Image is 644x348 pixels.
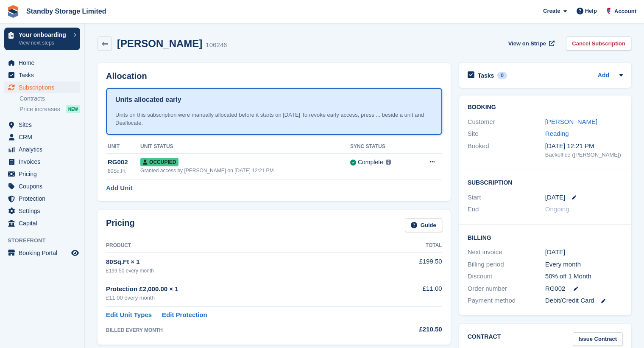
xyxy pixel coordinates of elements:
a: Contracts [20,95,80,103]
a: Reading [545,130,569,137]
p: View next steps [19,39,69,47]
a: menu [4,247,80,259]
div: Discount [468,272,545,281]
a: [PERSON_NAME] [545,118,597,125]
div: Granted access by [PERSON_NAME] on [DATE] 12:21 PM [140,167,350,174]
div: Billing period [468,260,545,269]
td: £199.50 [380,252,442,279]
a: menu [4,119,80,131]
a: menu [4,180,80,192]
span: Analytics [19,143,70,155]
span: Coupons [19,180,70,192]
a: Edit Unit Types [106,310,152,320]
span: Home [19,57,70,69]
a: Your onboarding View next steps [4,28,80,50]
div: [DATE] [545,247,623,257]
a: menu [4,217,80,229]
h2: Subscription [468,178,623,186]
div: Order number [468,284,545,294]
h2: Tasks [478,72,494,79]
div: Debit/Credit Card [545,296,623,306]
span: View on Stripe [508,39,546,48]
span: Booking Portal [19,247,70,259]
h2: Booking [468,104,623,111]
a: View on Stripe [505,36,556,51]
div: Payment method [468,296,545,306]
span: Price increases [20,105,60,113]
p: Your onboarding [19,32,69,38]
a: Issue Contract [573,332,623,346]
div: Backoffice ([PERSON_NAME]) [545,151,623,159]
span: Help [585,7,597,15]
a: Cancel Subscription [566,36,631,51]
div: Units on this subscription were manually allocated before it starts on [DATE] To revoke early acc... [115,111,433,127]
th: Unit Status [140,140,350,154]
th: Total [380,239,442,253]
img: stora-icon-8386f47178a22dfd0bd8f6a31ec36ba5ce8667c1dd55bd0f319d3a0aa187defe.svg [7,5,20,18]
span: Invoices [19,156,70,168]
span: Tasks [19,69,70,81]
img: icon-info-grey-7440780725fd019a000dd9b08b2336e03edf1995a4989e88bcd33f0948082b44.svg [386,160,391,165]
div: RG002 [108,157,140,167]
time: 2025-09-30 00:00:00 UTC [545,193,565,202]
a: menu [4,168,80,180]
div: BILLED EVERY MONTH [106,326,380,334]
span: Create [543,7,560,15]
span: RG002 [545,284,566,294]
div: NEW [66,105,80,113]
div: £11.00 every month [106,294,380,302]
div: Complete [358,158,383,167]
div: Start [468,193,545,202]
h2: [PERSON_NAME] [117,38,202,49]
th: Unit [106,140,140,154]
div: Next invoice [468,247,545,257]
div: Protection £2,000.00 × 1 [106,284,380,294]
td: £11.00 [380,279,442,307]
span: CRM [19,131,70,143]
a: Add Unit [106,183,132,193]
div: 50% off 1 Month [545,272,623,281]
a: Price increases NEW [20,104,80,114]
a: Preview store [70,248,80,258]
a: menu [4,81,80,93]
div: Site [468,129,545,139]
span: Occupied [140,158,178,166]
h1: Units allocated early [115,95,181,105]
span: Pricing [19,168,70,180]
div: £210.50 [380,325,442,334]
a: Guide [405,218,442,232]
h2: Billing [468,233,623,241]
th: Sync Status [350,140,414,154]
a: menu [4,57,80,69]
a: menu [4,69,80,81]
div: £199.50 every month [106,267,380,275]
div: 80Sq.Ft [108,167,140,175]
a: Edit Protection [162,310,207,320]
a: menu [4,143,80,155]
div: 106246 [206,40,227,50]
span: Ongoing [545,205,569,213]
img: Glenn Fisher [605,7,613,15]
div: Customer [468,117,545,127]
div: 80Sq.Ft × 1 [106,257,380,267]
div: Every month [545,260,623,269]
span: Capital [19,217,70,229]
span: Sites [19,119,70,131]
h2: Pricing [106,218,135,232]
span: Storefront [8,236,84,245]
div: Booked [468,141,545,159]
th: Product [106,239,380,253]
a: menu [4,131,80,143]
span: Account [614,7,636,16]
h2: Contract [468,332,501,346]
a: Add [598,71,609,81]
div: End [468,205,545,214]
a: menu [4,156,80,168]
h2: Allocation [106,71,442,81]
a: Standby Storage Limited [23,4,109,18]
span: Protection [19,193,70,205]
div: [DATE] 12:21 PM [545,141,623,151]
a: menu [4,193,80,205]
div: 0 [497,72,507,79]
a: menu [4,205,80,217]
